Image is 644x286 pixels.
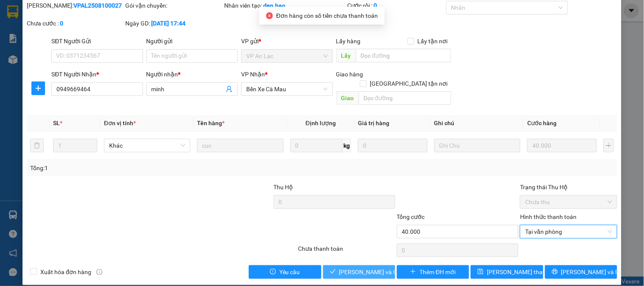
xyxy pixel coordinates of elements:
span: kg [343,139,351,152]
input: Dọc đường [359,91,451,105]
span: Định lượng [306,120,336,126]
span: close-circle [266,12,273,19]
div: Gói vận chuyển: [126,1,222,10]
span: Lấy hàng [336,38,361,45]
span: Tại văn phòng [525,225,612,238]
span: exclamation-circle [270,269,276,275]
span: Lấy [336,49,356,62]
label: Hình thức thanh toán [520,213,577,220]
span: Xuất hóa đơn hàng [37,267,95,277]
button: plusThêm ĐH mới [397,265,469,279]
input: VD: Bàn, Ghế [197,139,283,152]
button: plus [604,139,614,152]
input: 0 [527,139,597,152]
span: plus [32,85,45,92]
span: Đơn vị tính [104,120,136,126]
button: plus [31,81,45,95]
div: Chưa thanh toán [297,244,396,259]
button: save[PERSON_NAME] thay đổi [471,265,543,279]
span: [GEOGRAPHIC_DATA] tận nơi [367,79,451,88]
div: Trạng thái Thu Hộ [520,182,617,192]
span: Đơn hàng còn số tiền chưa thanh toán [276,12,378,19]
span: VP Nhận [241,71,265,78]
span: printer [552,269,558,275]
span: Chưa thu [525,196,612,208]
span: Thêm ĐH mới [419,267,456,277]
span: close-circle [607,229,613,234]
span: SL [53,120,60,126]
div: [PERSON_NAME]: [27,1,124,10]
span: check [330,269,336,275]
b: VPAL2508100027 [73,2,122,9]
span: [PERSON_NAME] và In [561,267,621,277]
span: user-add [226,86,233,93]
input: 0 [358,139,427,152]
span: Giá trị hàng [358,120,389,126]
span: [PERSON_NAME] thay đổi [487,267,555,277]
span: Giao hàng [336,71,363,78]
span: Tên hàng [197,120,225,126]
button: delete [30,139,44,152]
button: check[PERSON_NAME] và Giao hàng [323,265,395,279]
span: Cước hàng [527,120,557,126]
div: Chưa cước : [27,19,124,28]
input: Dọc đường [356,49,451,62]
button: printer[PERSON_NAME] và In [545,265,617,279]
b: 0 [60,20,63,27]
span: Giao [336,91,359,105]
span: Khác [109,139,185,152]
button: exclamation-circleYêu cầu [249,265,321,279]
span: [PERSON_NAME] và Giao hàng [339,267,421,277]
div: Cước rồi : [348,1,444,10]
div: SĐT Người Gửi [51,36,143,46]
span: info-circle [96,269,102,275]
div: Người gửi [146,36,238,46]
b: den.hao [263,2,285,9]
div: Nhân viên tạo: [224,1,346,10]
span: Yêu cầu [279,267,300,277]
input: Ghi Chú [434,139,520,152]
th: Ghi chú [431,115,524,132]
b: [DATE] 17:44 [152,20,186,27]
span: VP An Lạc [246,50,327,62]
div: Ngày GD: [126,19,222,28]
span: Tổng cước [397,213,425,220]
div: Người nhận [146,70,238,79]
span: save [478,269,484,275]
b: 0 [374,2,377,9]
span: Lấy tận nơi [414,36,451,46]
div: SĐT Người Nhận [51,70,143,79]
div: Tổng: 1 [30,163,249,173]
span: plus [410,269,416,275]
div: VP gửi [241,36,332,46]
span: Thu Hộ [273,184,293,191]
span: Bến Xe Cà Mau [246,83,327,95]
